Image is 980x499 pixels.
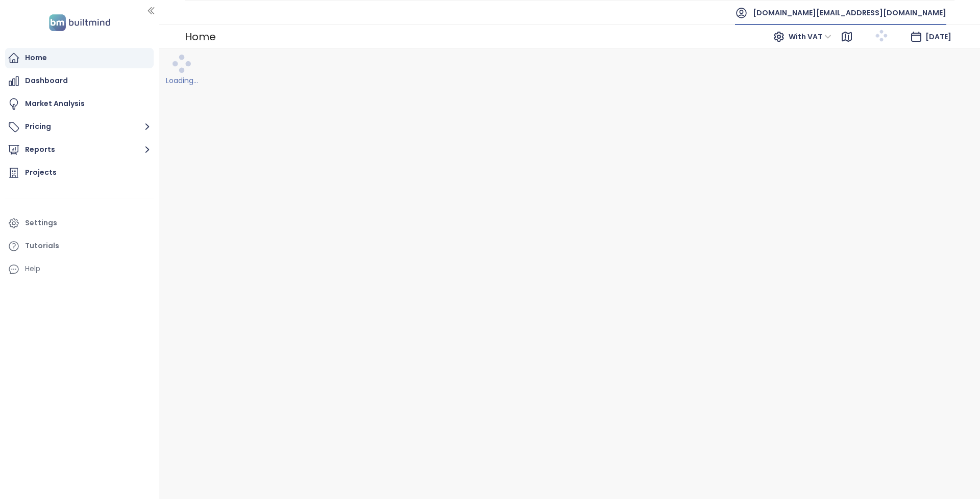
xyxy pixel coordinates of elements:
[5,94,154,114] a: Market Analysis
[5,71,154,91] a: Dashboard
[5,48,154,68] a: Home
[5,236,154,256] a: Tutorials
[5,117,154,137] button: Pricing
[25,240,59,252] div: Tutorials
[25,166,57,179] div: Projects
[5,259,154,279] div: Help
[25,217,57,229] div: Settings
[25,262,40,275] div: Help
[25,97,85,110] div: Market Analysis
[753,1,946,25] span: [DOMAIN_NAME][EMAIL_ADDRESS][DOMAIN_NAME]
[5,213,154,233] a: Settings
[25,74,68,87] div: Dashboard
[185,27,216,47] div: Home
[46,12,113,33] img: logo
[25,51,47,64] div: Home
[166,75,198,86] div: Loading...
[789,29,831,44] span: With VAT
[925,32,951,42] span: [DATE]
[5,163,154,183] a: Projects
[5,140,154,160] button: Reports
